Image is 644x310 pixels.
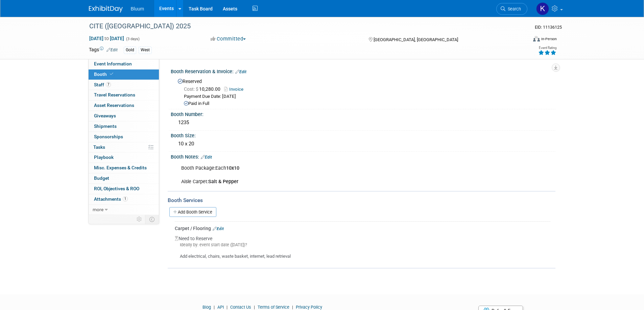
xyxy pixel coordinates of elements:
a: Contact Us [230,305,251,310]
span: Tasks [93,144,105,150]
span: 1 [123,196,128,201]
a: Blog [202,305,211,310]
div: Reserved [176,76,550,107]
span: Asset Reservations [94,103,134,108]
div: Booth Services [168,197,555,204]
a: Edit [106,48,118,52]
span: 7 [106,82,111,87]
a: Sponsorships [89,132,159,142]
div: West [139,47,152,54]
a: Booth [89,69,159,80]
div: Add electrical, chairs, waste basket, internet, lead retrieval [175,248,550,260]
a: Asset Reservations [89,101,159,111]
span: Search [505,6,521,11]
span: Giveaways [94,113,116,118]
span: | [225,305,229,310]
button: Committed [208,35,248,43]
a: Staff7 [89,80,159,90]
img: Format-Inperson.png [533,36,540,41]
a: ROI, Objectives & ROO [89,184,159,194]
span: [GEOGRAPHIC_DATA], [GEOGRAPHIC_DATA] [374,37,458,42]
div: Booth Reservation & Invoice: [171,66,555,75]
div: 1235 [176,117,550,128]
a: Edit [213,226,224,231]
img: ExhibitDay [89,6,123,12]
a: Event Information [89,59,159,69]
span: Budget [94,175,109,181]
td: Toggle Event Tabs [145,215,159,224]
span: Shipments [94,123,117,129]
div: Ideally by: event start date ([DATE])? [175,242,550,248]
a: Shipments [89,121,159,132]
span: Booth [94,72,115,77]
a: Terms of Service [258,305,289,310]
div: Booth Package:Each Aisle Carpet: [176,162,481,189]
span: Playbook [94,154,114,160]
div: Gold [124,47,136,54]
div: CITE ([GEOGRAPHIC_DATA]) 2025 [87,20,517,32]
span: Attachments [94,196,128,202]
div: Need to Reserve [175,232,550,260]
span: Cost: $ [184,86,199,92]
a: Attachments1 [89,194,159,204]
span: Event ID: 11136125 [535,25,562,30]
span: Misc. Expenses & Credits [94,165,147,170]
a: Playbook [89,152,159,163]
b: 10x10 [226,165,239,171]
div: 10 x 20 [176,139,550,149]
div: In-Person [541,36,557,41]
a: Tasks [89,142,159,152]
div: Booth Number: [171,109,555,118]
a: API [217,305,224,310]
img: Kellie Noller [536,2,549,15]
a: Add Booth Service [169,207,216,217]
a: Privacy Policy [296,305,322,310]
span: 10,280.00 [184,86,223,92]
span: | [252,305,257,310]
a: Budget [89,173,159,184]
b: Salt & Pepper [208,179,238,185]
span: (3 days) [125,37,140,41]
span: | [212,305,216,310]
a: Giveaways [89,111,159,121]
a: more [89,205,159,215]
a: Search [496,3,527,15]
div: Payment Due Date: [DATE] [184,93,550,100]
div: Event Rating [538,46,556,50]
span: Bluum [131,6,144,11]
a: Edit [235,69,246,74]
i: Booth reservation complete [110,72,113,76]
a: Misc. Expenses & Credits [89,163,159,173]
span: Staff [94,82,111,87]
a: Travel Reservations [89,90,159,100]
div: Paid in Full [184,101,550,107]
span: [DATE] [DATE] [89,35,124,41]
a: Edit [201,155,212,160]
td: Personalize Event Tab Strip [134,215,145,224]
span: ROI, Objectives & ROO [94,186,139,191]
span: Travel Reservations [94,92,135,97]
span: | [290,305,295,310]
div: Carpet / Flooring [175,225,550,232]
span: to [103,36,110,41]
div: Booth Notes: [171,152,555,161]
span: Sponsorships [94,134,123,139]
div: Event Format [487,35,557,45]
span: more [93,207,103,212]
a: Invoice [224,87,247,92]
div: Booth Size: [171,131,555,139]
td: Tags [89,46,118,54]
span: Event Information [94,61,132,66]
